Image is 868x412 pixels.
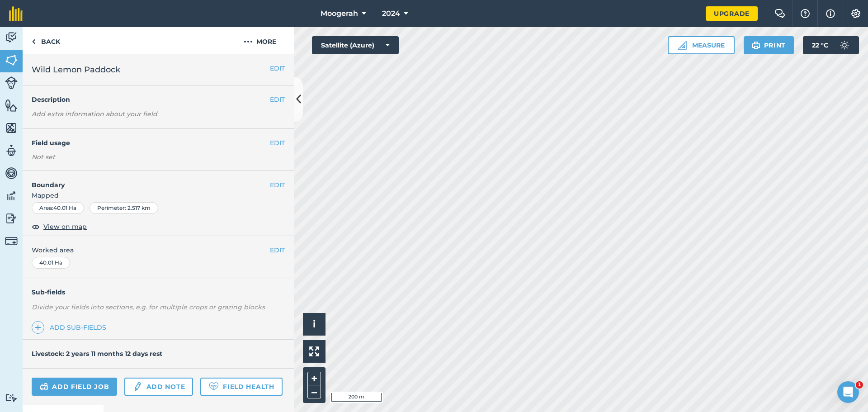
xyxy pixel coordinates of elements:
div: Area : 40.01 Ha [32,202,84,214]
a: Upgrade [706,6,758,21]
button: More [226,27,294,54]
button: – [307,385,321,398]
img: svg+xml;base64,PD94bWwgdmVyc2lvbj0iMS4wIiBlbmNvZGluZz0idXRmLTgiPz4KPCEtLSBHZW5lcmF0b3I6IEFkb2JlIE... [5,166,18,180]
img: Ruler icon [678,41,687,50]
img: svg+xml;base64,PD94bWwgdmVyc2lvbj0iMS4wIiBlbmNvZGluZz0idXRmLTgiPz4KPCEtLSBHZW5lcmF0b3I6IEFkb2JlIE... [40,381,48,392]
img: svg+xml;base64,PHN2ZyB4bWxucz0iaHR0cDovL3d3dy53My5vcmcvMjAwMC9zdmciIHdpZHRoPSIyMCIgaGVpZ2h0PSIyNC... [244,36,253,47]
a: Add note [124,378,193,396]
img: svg+xml;base64,PHN2ZyB4bWxucz0iaHR0cDovL3d3dy53My5vcmcvMjAwMC9zdmciIHdpZHRoPSI1NiIgaGVpZ2h0PSI2MC... [5,121,18,135]
img: svg+xml;base64,PHN2ZyB4bWxucz0iaHR0cDovL3d3dy53My5vcmcvMjAwMC9zdmciIHdpZHRoPSIxOCIgaGVpZ2h0PSIyNC... [32,221,40,232]
img: svg+xml;base64,PD94bWwgdmVyc2lvbj0iMS4wIiBlbmNvZGluZz0idXRmLTgiPz4KPCEtLSBHZW5lcmF0b3I6IEFkb2JlIE... [5,189,18,203]
img: svg+xml;base64,PD94bWwgdmVyc2lvbj0iMS4wIiBlbmNvZGluZz0idXRmLTgiPz4KPCEtLSBHZW5lcmF0b3I6IEFkb2JlIE... [5,144,18,157]
img: A question mark icon [800,9,811,18]
a: Add field job [32,378,117,396]
img: svg+xml;base64,PD94bWwgdmVyc2lvbj0iMS4wIiBlbmNvZGluZz0idXRmLTgiPz4KPCEtLSBHZW5lcmF0b3I6IEFkb2JlIE... [5,76,18,89]
span: i [313,318,316,330]
iframe: Intercom live chat [837,381,859,403]
div: Perimeter : 2.517 km [90,202,158,214]
img: svg+xml;base64,PHN2ZyB4bWxucz0iaHR0cDovL3d3dy53My5vcmcvMjAwMC9zdmciIHdpZHRoPSIxNyIgaGVpZ2h0PSIxNy... [826,8,835,19]
img: svg+xml;base64,PHN2ZyB4bWxucz0iaHR0cDovL3d3dy53My5vcmcvMjAwMC9zdmciIHdpZHRoPSI1NiIgaGVpZ2h0PSI2MC... [5,99,18,112]
img: svg+xml;base64,PD94bWwgdmVyc2lvbj0iMS4wIiBlbmNvZGluZz0idXRmLTgiPz4KPCEtLSBHZW5lcmF0b3I6IEFkb2JlIE... [835,36,854,54]
img: A cog icon [850,9,861,18]
button: Measure [668,36,735,54]
span: View on map [43,222,87,232]
span: 1 [856,381,863,388]
img: svg+xml;base64,PHN2ZyB4bWxucz0iaHR0cDovL3d3dy53My5vcmcvMjAwMC9zdmciIHdpZHRoPSI1NiIgaGVpZ2h0PSI2MC... [5,53,18,67]
div: Not set [32,152,285,161]
button: EDIT [270,245,285,255]
em: Add extra information about your field [32,110,157,118]
a: Field Health [200,378,282,396]
span: 2024 [382,8,400,19]
span: Mapped [23,190,294,200]
a: Add sub-fields [32,321,110,334]
span: Moogerah [321,8,358,19]
button: Print [744,36,794,54]
button: EDIT [270,138,285,148]
span: Worked area [32,245,285,255]
div: 40.01 Ha [32,257,70,269]
img: svg+xml;base64,PD94bWwgdmVyc2lvbj0iMS4wIiBlbmNvZGluZz0idXRmLTgiPz4KPCEtLSBHZW5lcmF0b3I6IEFkb2JlIE... [5,31,18,44]
img: svg+xml;base64,PD94bWwgdmVyc2lvbj0iMS4wIiBlbmNvZGluZz0idXRmLTgiPz4KPCEtLSBHZW5lcmF0b3I6IEFkb2JlIE... [132,381,142,392]
h4: Field usage [32,138,270,148]
button: i [303,313,325,336]
button: EDIT [270,180,285,190]
img: svg+xml;base64,PD94bWwgdmVyc2lvbj0iMS4wIiBlbmNvZGluZz0idXRmLTgiPz4KPCEtLSBHZW5lcmF0b3I6IEFkb2JlIE... [5,212,18,225]
button: EDIT [270,63,285,73]
img: svg+xml;base64,PHN2ZyB4bWxucz0iaHR0cDovL3d3dy53My5vcmcvMjAwMC9zdmciIHdpZHRoPSIxNCIgaGVpZ2h0PSIyNC... [35,322,41,333]
h4: Description [32,95,285,104]
img: Four arrows, one pointing top left, one top right, one bottom right and the last bottom left [309,346,319,356]
button: Satellite (Azure) [312,36,399,54]
button: EDIT [270,95,285,104]
img: svg+xml;base64,PD94bWwgdmVyc2lvbj0iMS4wIiBlbmNvZGluZz0idXRmLTgiPz4KPCEtLSBHZW5lcmF0b3I6IEFkb2JlIE... [5,393,18,402]
button: + [307,372,321,385]
img: svg+xml;base64,PD94bWwgdmVyc2lvbj0iMS4wIiBlbmNvZGluZz0idXRmLTgiPz4KPCEtLSBHZW5lcmF0b3I6IEFkb2JlIE... [5,235,18,247]
img: svg+xml;base64,PHN2ZyB4bWxucz0iaHR0cDovL3d3dy53My5vcmcvMjAwMC9zdmciIHdpZHRoPSI5IiBoZWlnaHQ9IjI0Ii... [32,36,36,47]
img: Two speech bubbles overlapping with the left bubble in the forefront [774,9,785,18]
img: fieldmargin Logo [9,6,23,21]
em: Divide your fields into sections, e.g. for multiple crops or grazing blocks [32,303,265,311]
h4: Boundary [23,171,270,190]
span: Wild Lemon Paddock [32,63,120,76]
span: 22 ° C [812,36,828,54]
h4: Livestock: 2 years 11 months 12 days rest [32,350,162,358]
img: svg+xml;base64,PHN2ZyB4bWxucz0iaHR0cDovL3d3dy53My5vcmcvMjAwMC9zdmciIHdpZHRoPSIxOSIgaGVpZ2h0PSIyNC... [752,40,760,51]
button: View on map [32,221,87,232]
h4: Sub-fields [23,287,294,297]
button: 22 °C [803,36,859,54]
a: Back [23,27,69,54]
